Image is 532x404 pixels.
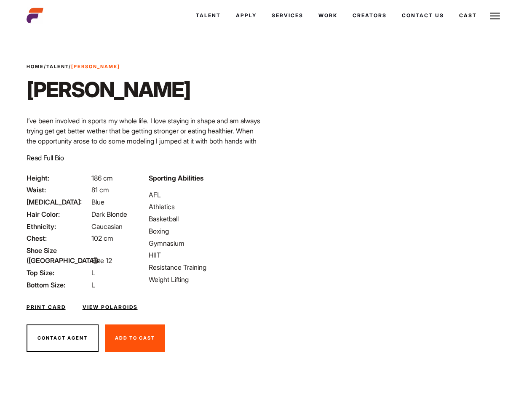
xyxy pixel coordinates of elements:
[46,64,69,69] a: Talent
[149,274,261,284] li: Weight Lifting
[149,174,203,182] strong: Sporting Abilities
[115,335,155,341] span: Add To Cast
[91,234,113,242] span: 102 cm
[149,262,261,272] li: Resistance Training
[311,4,345,27] a: Work
[27,209,90,219] span: Hair Color:
[91,281,95,289] span: L
[149,226,261,236] li: Boxing
[188,4,228,27] a: Talent
[149,190,261,200] li: AFL
[149,238,261,248] li: Gymnasium
[83,303,138,311] a: View Polaroids
[27,77,190,102] h1: [PERSON_NAME]
[149,250,261,260] li: HIIT
[452,4,484,27] a: Cast
[345,4,394,27] a: Creators
[27,280,90,290] span: Bottom Size:
[394,4,452,27] a: Contact Us
[91,186,109,194] span: 81 cm
[105,324,165,352] button: Add To Cast
[91,222,123,231] span: Caucasian
[27,268,90,278] span: Top Size:
[27,154,64,162] span: Read Full Bio
[27,303,66,311] a: Print Card
[91,268,95,277] span: L
[27,221,90,231] span: Ethnicity:
[27,7,43,24] img: cropped-aefm-brand-fav-22-square.png
[27,197,90,207] span: [MEDICAL_DATA]:
[27,324,99,352] button: Contact Agent
[91,198,104,206] span: Blue
[27,63,120,70] span: / /
[71,64,120,69] strong: [PERSON_NAME]
[27,153,64,163] button: Read Full Bio
[264,4,311,27] a: Services
[27,233,90,243] span: Chest:
[91,256,112,265] span: Size 12
[490,11,500,21] img: Burger icon
[91,174,113,182] span: 186 cm
[27,116,261,186] p: I’ve been involved in sports my whole life. I love staying in shape and am always trying get get ...
[27,173,90,183] span: Height:
[91,210,127,218] span: Dark Blonde
[228,4,264,27] a: Apply
[27,245,90,266] span: Shoe Size ([GEOGRAPHIC_DATA]):
[149,202,261,212] li: Athletics
[149,214,261,224] li: Basketball
[27,185,90,195] span: Waist:
[27,64,44,69] a: Home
